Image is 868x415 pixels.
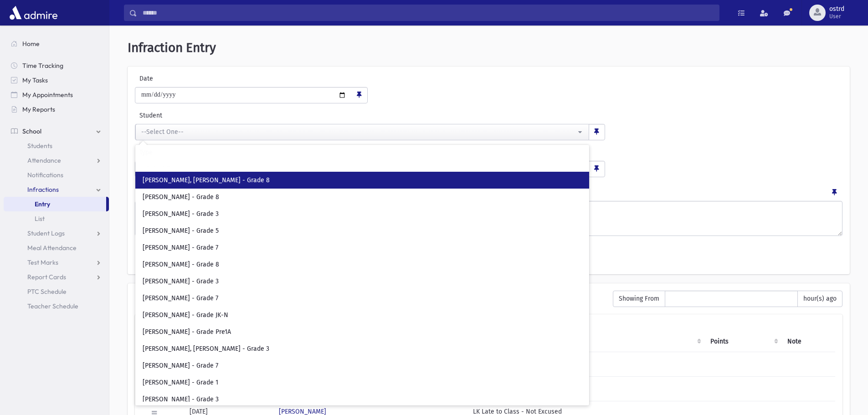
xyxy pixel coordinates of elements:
[22,40,40,48] span: Home
[143,311,228,320] span: [PERSON_NAME] - Grade JK-N
[4,299,109,313] a: Teacher Schedule
[4,102,109,117] a: My Reports
[27,273,66,281] span: Report Cards
[135,124,589,140] button: --Select One--
[143,294,218,303] span: [PERSON_NAME] - Grade 7
[27,156,61,164] span: Attendance
[143,378,218,387] span: [PERSON_NAME] - Grade 1
[27,244,77,252] span: Meal Attendance
[135,184,149,197] label: Note
[4,270,109,284] a: Report Cards
[143,395,219,404] span: [PERSON_NAME] - Grade 3
[613,291,665,307] span: Showing From
[143,243,218,252] span: [PERSON_NAME] - Grade 7
[135,291,604,299] h6: Recently Entered
[829,5,844,13] span: ostrd
[27,287,67,296] span: PTC Schedule
[797,291,842,307] span: hour(s) ago
[35,200,50,208] span: Entry
[27,142,52,150] span: Students
[22,91,73,99] span: My Appointments
[4,182,109,197] a: Infractions
[27,185,59,194] span: Infractions
[135,74,212,83] label: Date
[143,344,269,354] span: [PERSON_NAME], [PERSON_NAME] - Grade 3
[143,277,219,286] span: [PERSON_NAME] - Grade 3
[27,229,65,237] span: Student Logs
[22,61,63,70] span: Time Tracking
[4,255,109,270] a: Test Marks
[22,76,48,84] span: My Tasks
[782,331,835,352] th: Note
[143,193,219,202] span: [PERSON_NAME] - Grade 8
[143,159,230,168] span: [PERSON_NAME] - Grade SK-N
[128,40,216,55] span: Infraction Entry
[27,302,78,310] span: Teacher Schedule
[4,87,109,102] a: My Appointments
[4,153,109,168] a: Attendance
[4,168,109,182] a: Notifications
[143,361,218,370] span: [PERSON_NAME] - Grade 7
[143,260,219,269] span: [PERSON_NAME] - Grade 8
[143,226,219,236] span: [PERSON_NAME] - Grade 5
[4,58,109,73] a: Time Tracking
[829,13,844,20] span: User
[4,241,109,255] a: Meal Attendance
[143,176,270,185] span: [PERSON_NAME], [PERSON_NAME] - Grade 8
[4,138,109,153] a: Students
[27,171,63,179] span: Notifications
[4,284,109,299] a: PTC Schedule
[4,36,109,51] a: Home
[143,210,219,219] span: [PERSON_NAME] - Grade 3
[27,258,58,266] span: Test Marks
[22,127,41,135] span: School
[135,111,448,120] label: Student
[22,105,55,113] span: My Reports
[4,211,109,226] a: List
[139,150,586,165] input: Search
[4,226,109,241] a: Student Logs
[141,127,576,137] div: --Select One--
[4,73,109,87] a: My Tasks
[137,5,719,21] input: Search
[4,197,106,211] a: Entry
[705,331,782,352] th: Points: activate to sort column ascending
[7,4,60,22] img: AdmirePro
[143,328,231,337] span: [PERSON_NAME] - Grade Pre1A
[35,215,45,223] span: List
[4,124,109,138] a: School
[135,148,370,157] label: Type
